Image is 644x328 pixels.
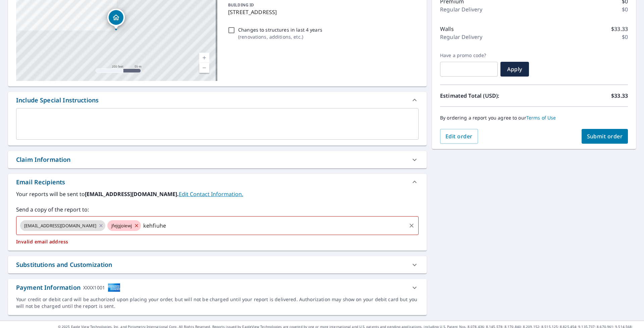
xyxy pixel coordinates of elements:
div: Your credit or debit card will be authorized upon placing your order, but will not be charged unt... [16,296,419,310]
p: By ordering a report you agree to our [440,115,628,121]
p: Walls [440,25,454,33]
div: Payment InformationXXXX1001cardImage [8,279,427,296]
label: Your reports will be sent to [16,190,419,198]
p: Estimated Total (USD): [440,92,534,100]
span: Submit order [587,133,623,140]
div: Substitutions and Customization [16,260,112,269]
a: Current Level 17, Zoom Out [199,63,209,73]
div: Email Recipients [16,178,65,187]
span: jfejgjoiewj [107,223,136,229]
span: Apply [506,65,524,73]
p: Regular Delivery [440,5,482,13]
div: XXXX1001 [83,283,105,292]
p: $0 [622,33,628,41]
b: [EMAIL_ADDRESS][DOMAIN_NAME]. [85,190,179,198]
button: Edit order [440,129,478,144]
label: Have a promo code? [440,52,498,58]
p: Regular Delivery [440,33,482,41]
div: Substitutions and Customization [8,256,427,273]
a: Terms of Use [526,114,556,121]
div: jfejgjoiewj [107,220,141,231]
label: Send a copy of the report to: [16,205,419,214]
p: $0 [622,5,628,13]
p: Invalid email address [16,239,419,245]
div: Include Special Instructions [16,96,99,105]
p: [STREET_ADDRESS] [228,8,416,16]
p: $33.33 [611,25,628,33]
div: Payment Information [16,283,120,292]
div: Email Recipients [8,174,427,190]
button: Submit order [582,129,628,144]
p: ( renovations, additions, etc. ) [238,33,322,40]
p: Changes to structures in last 4 years [238,26,322,33]
button: Apply [500,62,529,77]
a: Current Level 17, Zoom In [199,53,209,63]
div: Claim Information [8,151,427,168]
div: [EMAIL_ADDRESS][DOMAIN_NAME] [20,220,105,231]
span: [EMAIL_ADDRESS][DOMAIN_NAME] [20,223,100,229]
span: Edit order [445,133,473,140]
button: Clear [407,221,416,230]
div: Dropped pin, building 1, Residential property, 4224 Fayette Cir Richmond, VA 23222 [107,9,125,30]
div: Claim Information [16,155,71,164]
a: EditContactInfo [179,190,243,198]
p: $33.33 [611,92,628,100]
p: BUILDING ID [228,2,254,8]
div: Include Special Instructions [8,92,427,108]
img: cardImage [108,283,120,292]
